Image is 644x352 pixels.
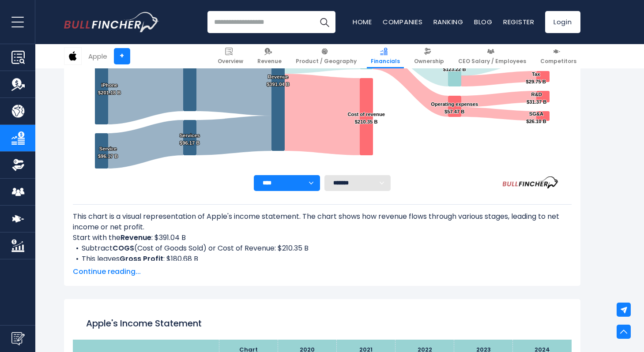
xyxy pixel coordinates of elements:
b: COGS [113,243,134,253]
text: Services $96.17 B [179,133,200,146]
b: Revenue [121,232,151,243]
a: Login [545,11,580,33]
a: Financials [367,44,404,68]
span: Financials [371,58,400,65]
img: Ownership [11,158,25,172]
li: Subtract (Cost of Goods Sold) or Cost of Revenue: $210.35 B [73,243,572,254]
a: Product / Geography [292,44,361,68]
img: Bullfincher logo [64,12,159,32]
button: Search [313,11,335,33]
div: Apple [88,51,107,61]
a: Overview [214,44,247,68]
a: Companies [383,17,423,26]
a: Home [353,17,372,26]
span: Product / Geography [296,58,357,65]
span: Revenue [257,58,282,65]
text: Cost of revenue $210.35 B [347,112,385,124]
span: Continue reading... [73,266,572,277]
a: + [114,48,130,64]
span: Competitors [540,58,576,65]
span: Overview [218,58,243,65]
text: Operating expenses $57.47 B [431,101,478,114]
div: This chart is a visual representation of Apple's income statement. The chart shows how revenue fl... [73,211,572,261]
text: SG&A $26.10 B [526,111,546,124]
a: Ranking [433,17,463,26]
a: Revenue [253,44,286,68]
text: R&D $31.37 B [526,92,546,105]
a: Competitors [536,44,580,68]
img: AAPL logo [64,48,81,64]
a: Blog [474,17,493,26]
a: Register [503,17,535,26]
text: iPhone $201.18 B [98,82,121,95]
b: Gross Profit [120,254,163,264]
text: Service $96.17 B [98,146,117,159]
h1: Apple's Income Statement [86,317,558,330]
a: CEO Salary / Employees [454,44,530,68]
a: Ownership [410,44,448,68]
span: CEO Salary / Employees [458,58,526,65]
li: This leaves : $180.68 B [73,254,572,264]
span: Ownership [414,58,444,65]
text: Revenue $391.04 B [267,74,290,87]
a: Go to homepage [64,12,159,32]
text: Tax $29.75 B [526,71,546,84]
